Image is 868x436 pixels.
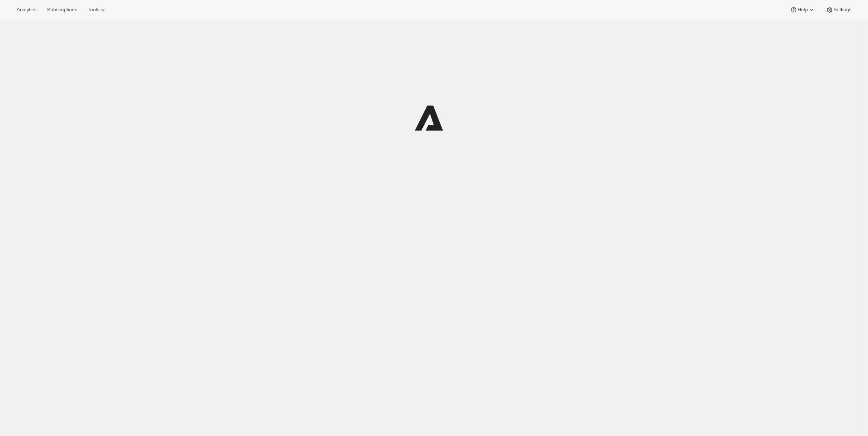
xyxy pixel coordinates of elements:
[17,7,36,13] span: Analytics
[833,7,851,13] span: Settings
[88,7,99,13] span: Tools
[12,5,41,15] button: Analytics
[821,5,856,15] button: Settings
[797,7,808,13] span: Help
[47,7,77,13] span: Subscriptions
[785,5,820,15] button: Help
[42,5,82,15] button: Subscriptions
[83,5,111,15] button: Tools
